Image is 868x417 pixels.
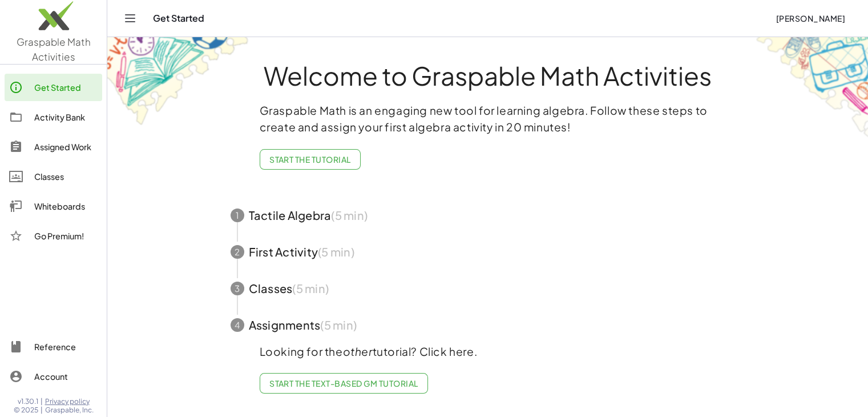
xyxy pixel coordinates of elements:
div: Classes [34,170,98,183]
div: Account [34,370,98,383]
p: Looking for the tutorial? Click here. [260,343,716,360]
div: Go Premium! [34,229,98,243]
a: Whiteboards [5,193,102,220]
div: Assigned Work [34,140,98,154]
button: Toggle navigation [121,9,139,27]
a: Start the Text-based GM Tutorial [260,373,428,394]
span: | [41,397,43,406]
button: 1Tactile Algebra(5 min) [217,197,759,234]
a: Privacy policy [45,397,94,406]
div: Get Started [34,81,98,94]
h1: Welcome to Graspable Math Activities [209,62,766,89]
p: Graspable Math is an engaging new tool for learning algebra. Follow these steps to create and ass... [260,102,716,135]
span: © 2025 [14,406,38,415]
button: 3Classes(5 min) [217,270,759,307]
a: Activity Bank [5,103,102,131]
div: Activity Bank [34,110,98,124]
span: Graspable Math Activities [17,35,91,63]
a: Assigned Work [5,133,102,161]
div: Whiteboards [34,199,98,213]
div: 3 [231,282,244,295]
div: 2 [231,245,244,259]
img: get-started-bg-ul-Ceg4j33I.png [107,36,250,127]
div: 4 [231,318,244,332]
span: v1.30.1 [18,397,38,406]
div: 1 [231,209,244,222]
span: [PERSON_NAME] [776,13,845,23]
span: Start the Text-based GM Tutorial [269,378,418,388]
button: 4Assignments(5 min) [217,307,759,343]
a: Reference [5,333,102,360]
a: Classes [5,163,102,190]
button: [PERSON_NAME] [766,8,854,29]
span: Start the Tutorial [269,154,351,165]
span: | [41,406,43,415]
div: Reference [34,340,98,354]
button: Start the Tutorial [260,149,361,170]
em: other [343,344,373,358]
a: Get Started [5,74,102,101]
span: Graspable, Inc. [45,406,94,415]
a: Account [5,363,102,390]
button: 2First Activity(5 min) [217,234,759,270]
